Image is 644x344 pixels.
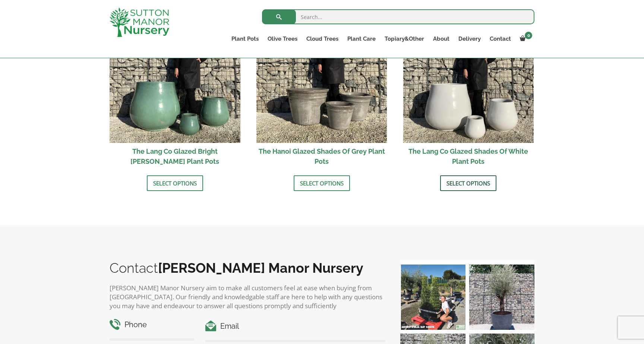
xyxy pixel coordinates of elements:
[440,175,496,191] a: Select options for “The Lang Co Glazed Shades Of White Plant Pots”
[380,34,429,44] a: Topiary&Other
[110,319,194,331] h4: Phone
[256,12,387,143] img: The Hanoi Glazed Shades Of Grey Plant Pots
[110,260,385,276] h2: Contact
[403,12,534,143] img: The Lang Co Glazed Shades Of White Plant Pots
[263,34,302,44] a: Olive Trees
[515,34,534,44] a: 0
[485,34,515,44] a: Contact
[158,260,363,276] b: [PERSON_NAME] Manor Nursery
[262,9,534,24] input: Search...
[110,12,240,170] a: Sale! The Lang Co Glazed Bright [PERSON_NAME] Plant Pots
[110,7,169,37] img: logo
[256,143,387,170] h2: The Hanoi Glazed Shades Of Grey Plant Pots
[227,34,263,44] a: Plant Pots
[110,12,240,143] img: The Lang Co Glazed Bright Olive Green Plant Pots
[256,12,387,170] a: Sale! The Hanoi Glazed Shades Of Grey Plant Pots
[429,34,454,44] a: About
[469,265,534,330] img: A beautiful multi-stem Spanish Olive tree potted in our luxurious fibre clay pots 😍😍
[302,34,343,44] a: Cloud Trees
[403,143,534,170] h2: The Lang Co Glazed Shades Of White Plant Pots
[147,175,203,191] a: Select options for “The Lang Co Glazed Bright Olive Green Plant Pots”
[343,34,380,44] a: Plant Care
[294,175,350,191] a: Select options for “The Hanoi Glazed Shades Of Grey Plant Pots”
[205,320,385,332] h4: Email
[110,143,240,170] h2: The Lang Co Glazed Bright [PERSON_NAME] Plant Pots
[454,34,485,44] a: Delivery
[403,12,534,170] a: Sale! The Lang Co Glazed Shades Of White Plant Pots
[525,32,532,39] span: 0
[400,265,465,330] img: Our elegant & picturesque Angustifolia Cones are an exquisite addition to your Bay Tree collectio...
[110,284,385,310] p: [PERSON_NAME] Manor Nursery aim to make all customers feel at ease when buying from [GEOGRAPHIC_D...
